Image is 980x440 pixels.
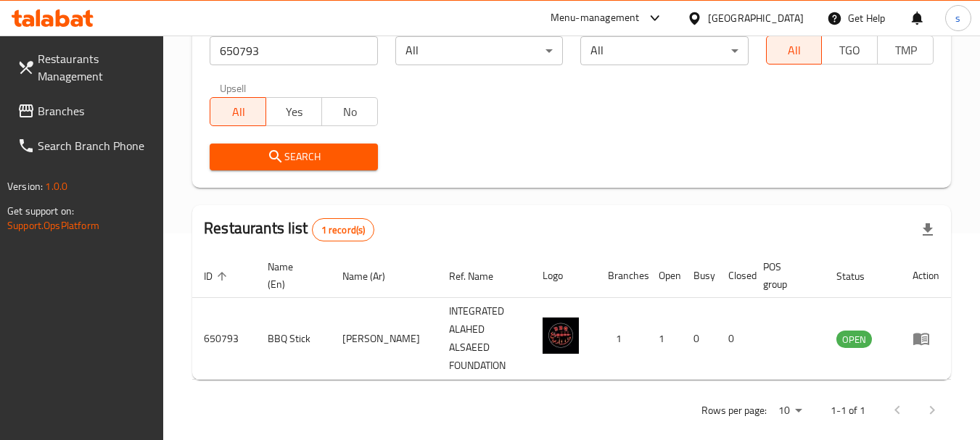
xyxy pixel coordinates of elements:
[204,267,231,285] span: ID
[256,298,331,380] td: BBQ Stick
[647,254,682,298] th: Open
[6,41,164,94] a: Restaurants Management
[884,40,928,61] span: TMP
[682,298,717,380] td: 0
[204,217,374,241] h2: Restaurants list
[192,298,256,380] td: 650793
[708,10,804,26] div: [GEOGRAPHIC_DATA]
[551,9,640,27] div: Menu-management
[268,258,313,293] span: Name (En)
[7,216,99,235] a: Support.OpsPlatform
[543,317,579,354] img: BBQ Stick
[836,331,872,348] span: OPEN
[766,36,823,65] button: All
[717,254,752,298] th: Closed
[449,267,512,285] span: Ref. Name
[821,36,878,65] button: TGO
[321,97,378,126] button: No
[682,254,717,298] th: Busy
[828,40,872,61] span: TGO
[395,36,563,65] div: All
[901,254,951,298] th: Action
[265,97,322,126] button: Yes
[210,97,266,126] button: All
[45,177,67,196] span: 1.0.0
[210,144,377,170] button: Search
[220,83,247,93] label: Upsell
[717,298,752,380] td: 0
[701,402,767,420] p: Rows per page:
[877,36,934,65] button: TMP
[773,40,817,61] span: All
[272,101,316,123] span: Yes
[38,102,152,120] span: Branches
[836,267,884,285] span: Status
[38,137,152,154] span: Search Branch Phone
[836,331,872,348] div: OPEN
[192,254,951,380] table: enhanced table
[342,267,404,285] span: Name (Ar)
[763,258,807,293] span: POS group
[7,177,43,196] span: Version:
[313,223,374,237] span: 1 record(s)
[216,101,260,123] span: All
[596,298,647,380] td: 1
[773,400,807,422] div: Rows per page:
[910,212,945,247] div: Export file
[6,94,164,128] a: Branches
[38,50,152,85] span: Restaurants Management
[221,148,366,166] span: Search
[6,128,164,163] a: Search Branch Phone
[913,330,939,347] div: Menu
[328,101,372,123] span: No
[531,254,596,298] th: Logo
[831,402,865,420] p: 1-1 of 1
[596,254,647,298] th: Branches
[210,36,377,65] input: Search for restaurant name or ID..
[580,36,748,65] div: All
[955,10,960,26] span: s
[437,298,531,380] td: INTEGRATED ALAHED ALSAEED FOUNDATION
[647,298,682,380] td: 1
[7,202,74,220] span: Get support on:
[331,298,437,380] td: [PERSON_NAME]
